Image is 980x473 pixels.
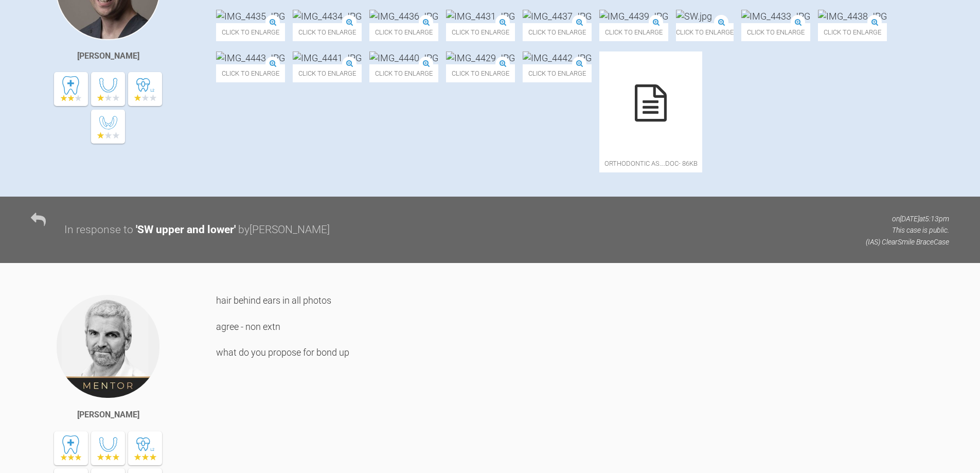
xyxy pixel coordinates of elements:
p: on [DATE] at 5:13pm [866,213,949,224]
span: orthodontic As….doc - 86KB [599,154,702,172]
img: IMG_4439.JPG [599,10,668,23]
img: IMG_4442.JPG [523,51,592,64]
img: IMG_4443.JPG [216,51,285,64]
span: Click to enlarge [216,64,285,82]
span: Click to enlarge [369,23,438,41]
div: [PERSON_NAME] [77,49,139,63]
p: This case is public. [866,224,949,236]
img: IMG_4437.JPG [523,10,592,23]
span: Click to enlarge [741,23,810,41]
span: Click to enlarge [676,23,734,41]
span: Click to enlarge [523,64,592,82]
img: IMG_4431.JPG [446,10,515,23]
img: IMG_4429.JPG [446,51,515,64]
span: Click to enlarge [523,23,592,41]
span: Click to enlarge [446,64,515,82]
p: (IAS) ClearSmile Brace Case [866,236,949,248]
div: In response to [64,221,133,239]
span: Click to enlarge [446,23,515,41]
img: IMG_4435.JPG [216,10,285,23]
img: IMG_4433.JPG [741,10,810,23]
div: by [PERSON_NAME] [238,221,330,239]
span: Click to enlarge [293,23,362,41]
div: ' SW upper and lower ' [136,221,236,239]
img: IMG_4436.JPG [369,10,438,23]
div: [PERSON_NAME] [77,408,139,422]
img: IMG_4438.JPG [818,10,887,23]
span: Click to enlarge [599,23,668,41]
span: Click to enlarge [293,64,362,82]
img: IMG_4441.JPG [293,51,362,64]
img: Ross Hobson [56,294,161,399]
img: SW.jpg [676,10,712,23]
span: Click to enlarge [216,23,285,41]
img: IMG_4434.JPG [293,10,362,23]
img: IMG_4440.JPG [369,51,438,64]
span: Click to enlarge [369,64,438,82]
span: Click to enlarge [818,23,887,41]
